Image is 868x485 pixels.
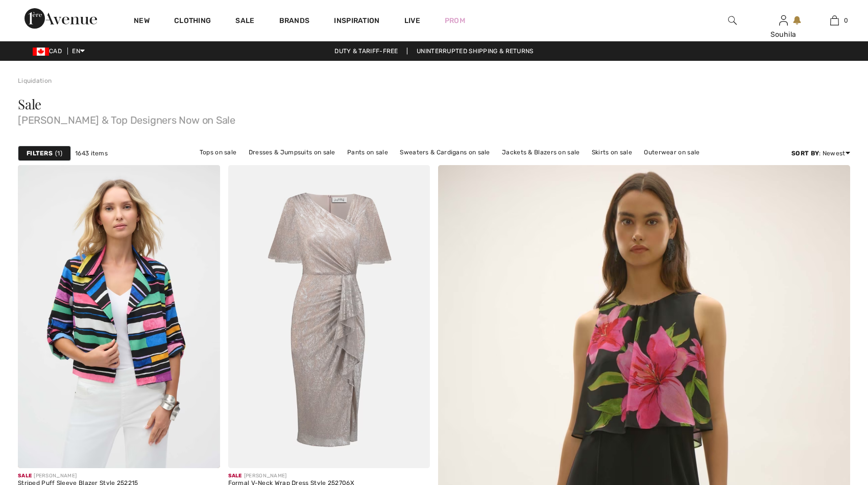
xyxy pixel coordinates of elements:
div: Souhila [758,29,808,40]
span: 0 [844,16,848,25]
a: Sweaters & Cardigans on sale [395,146,495,159]
span: Sale [228,473,242,479]
span: 1 [55,149,62,158]
a: Prom [445,15,465,26]
img: 1ère Avenue [25,8,97,29]
img: Canadian Dollar [33,48,49,56]
a: Jackets & Blazers on sale [497,146,585,159]
a: Skirts on sale [587,146,637,159]
a: Pants on sale [342,146,393,159]
div: [PERSON_NAME] [228,472,354,480]
a: Liquidation [18,77,52,84]
a: Clothing [174,16,211,27]
img: My Bag [830,14,839,27]
a: Live [404,15,420,26]
a: Outerwear on sale [639,146,705,159]
strong: Sort By [791,150,819,157]
div: [PERSON_NAME] [18,472,138,480]
span: [PERSON_NAME] & Top Designers Now on Sale [18,111,850,125]
span: CAD [33,48,66,55]
img: Striped Puff Sleeve Blazer Style 252215. Black/Multi [18,165,220,468]
img: My Info [779,14,788,27]
a: Brands [279,16,310,27]
span: Sale [18,95,41,113]
img: search the website [728,14,737,27]
a: Sign In [779,15,788,25]
a: Sale [235,16,254,27]
img: Formal V-Neck Wrap Dress Style 252706X. Quartz/silver [228,165,430,468]
a: 0 [809,14,859,27]
span: Inspiration [334,16,379,27]
a: New [134,16,150,27]
span: Sale [18,473,32,479]
span: 1643 items [75,149,108,158]
strong: Filters [27,149,53,158]
span: EN [72,48,85,55]
a: Tops on sale [195,146,242,159]
a: Dresses & Jumpsuits on sale [244,146,341,159]
div: : Newest [791,149,850,158]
